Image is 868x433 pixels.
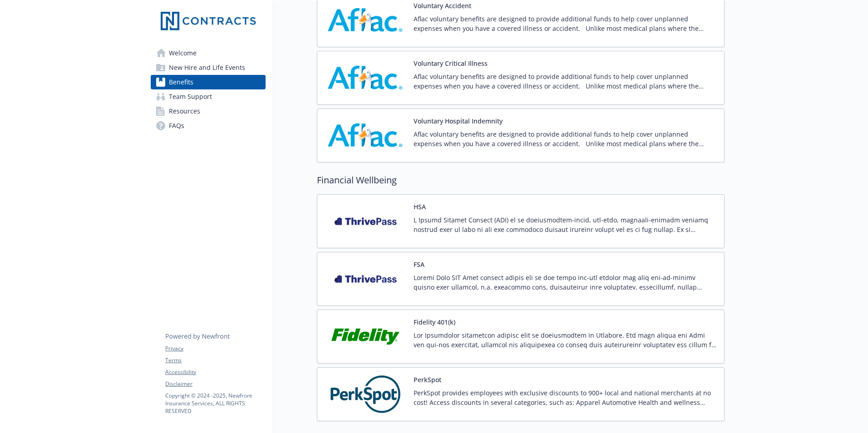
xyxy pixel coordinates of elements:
[151,89,266,104] a: Team Support
[151,46,266,60] a: Welcome
[325,1,406,39] img: AFLAC carrier logo
[414,129,717,148] p: Aflac voluntary benefits are designed to provide additional funds to help cover unplanned expense...
[414,273,717,292] p: Loremi Dolo SIT Amet consect adipis eli se doe tempo inc-utl etdolor mag aliq eni-ad-minimv quisn...
[317,173,725,187] h2: Financial Wellbeing
[165,392,265,415] p: Copyright © 2024 - 2025 , Newfront Insurance Services, ALL RIGHTS RESERVED
[151,60,266,75] a: New Hire and Life Events
[169,60,245,75] span: New Hire and Life Events
[414,14,717,33] p: Aflac voluntary benefits are designed to provide additional funds to help cover unplanned expense...
[325,202,406,241] img: Thrive Pass carrier logo
[414,375,441,384] button: PerkSpot
[414,59,488,68] button: Voluntary Critical Illness
[414,202,426,212] button: HSA
[414,317,455,327] button: Fidelity 401(k)
[325,317,406,356] img: Fidelity Investments carrier logo
[169,104,200,118] span: Resources
[414,388,717,407] p: PerkSpot provides employees with exclusive discounts to 900+ local and national merchants at no c...
[414,260,424,269] button: FSA
[325,260,406,298] img: Thrive Pass carrier logo
[325,116,406,155] img: AFLAC carrier logo
[151,118,266,133] a: FAQs
[165,356,265,364] a: Terms
[165,344,265,353] a: Privacy
[165,368,265,376] a: Accessibility
[169,118,184,133] span: FAQs
[414,330,717,349] p: Lor Ipsumdolor sitametcon adipisc elit se doeiusmodtem in Utlabore. Etd magn aliqua eni Admi ven ...
[414,116,503,126] button: Voluntary Hospital Indemnity
[151,75,266,89] a: Benefits
[151,104,266,118] a: Resources
[325,375,406,413] img: PerkSpot carrier logo
[169,75,193,89] span: Benefits
[165,380,265,388] a: Disclaimer
[169,89,212,104] span: Team Support
[325,59,406,97] img: AFLAC carrier logo
[414,72,717,91] p: Aflac voluntary benefits are designed to provide additional funds to help cover unplanned expense...
[414,1,471,10] button: Voluntary Accident
[414,215,717,234] p: L Ipsumd Sitamet Consect (ADI) el se doeiusmodtem-incid, utl-etdo, magnaali-enimadm veniamq nostr...
[169,46,197,60] span: Welcome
